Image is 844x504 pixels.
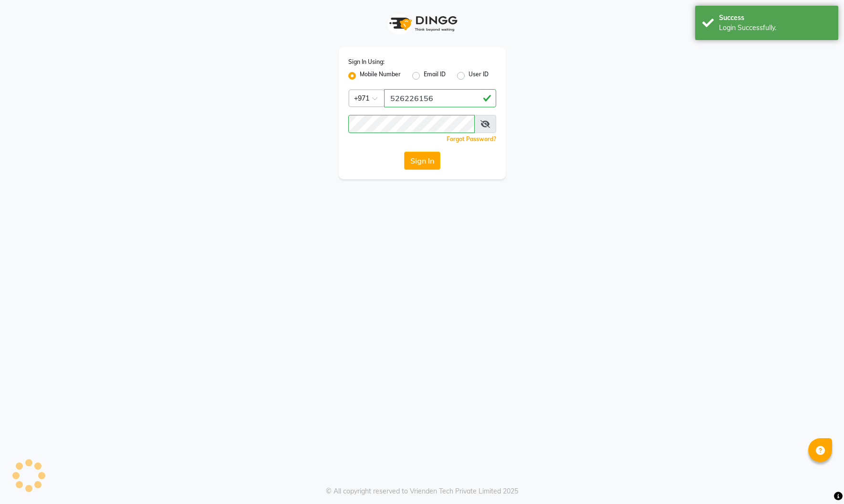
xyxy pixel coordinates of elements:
label: User ID [469,70,489,82]
div: Login Successfully. [719,23,831,33]
input: Username [348,115,475,133]
input: Username [384,89,496,107]
div: Success [719,13,831,23]
button: Sign In [404,152,440,170]
label: Sign In Using: [348,58,385,66]
img: logo1.svg [384,10,460,38]
a: Forgot Password? [447,135,496,143]
label: Email ID [424,70,446,82]
label: Mobile Number [360,70,401,82]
